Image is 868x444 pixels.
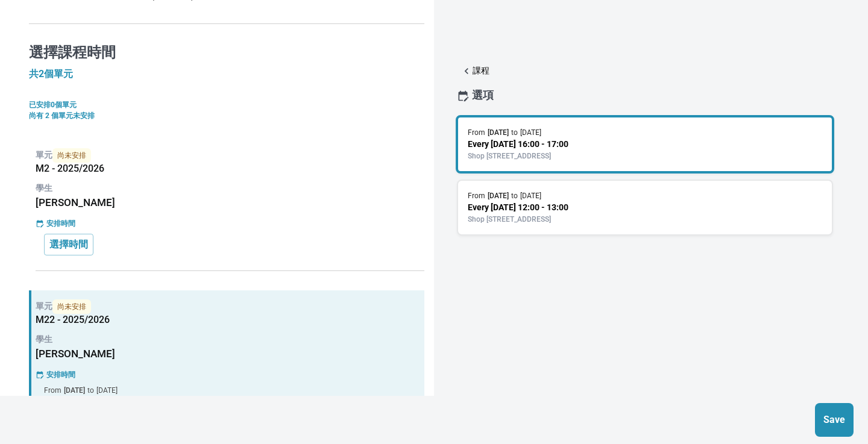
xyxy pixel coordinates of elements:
p: 課程 [473,65,489,77]
p: 已安排0個單元 [29,99,424,110]
p: Shop [STREET_ADDRESS] [468,214,822,225]
p: 選擇時間 [49,237,88,252]
p: [DATE] [520,190,541,201]
p: [DATE] [488,127,509,138]
p: 安排時間 [46,218,75,229]
p: From [468,127,485,138]
p: From [468,190,485,201]
p: Every [DATE] 12:00 - 13:00 [468,201,822,214]
h5: M22 - 2025/2026 [36,314,424,326]
p: From [44,385,61,396]
p: to [511,127,518,138]
h5: 共2個單元 [29,68,424,80]
h4: 選擇課程時間 [29,43,424,61]
button: Save [815,403,854,437]
p: 選項 [472,87,494,104]
button: 課程 [457,63,493,80]
p: [DATE] [96,385,118,396]
p: [DATE] [520,127,541,138]
span: 尚未安排 [52,148,91,163]
p: 單元 [36,148,424,163]
p: 學生 [36,333,424,346]
h6: [PERSON_NAME] [36,195,424,211]
p: to [511,190,518,201]
p: [DATE] [64,385,85,396]
p: 安排時間 [46,369,75,380]
p: 尚有 2 個單元未安排 [29,110,424,121]
p: [DATE] [488,190,509,201]
p: Every [DATE] 16:00 - 17:00 [468,138,822,151]
p: Save [821,413,848,427]
p: to [87,385,94,396]
p: 單元 [36,299,424,314]
p: 學生 [36,182,424,195]
button: 選擇時間 [44,234,93,255]
h5: M2 - 2025/2026 [36,163,424,175]
h6: [PERSON_NAME] [36,346,424,362]
p: Shop [STREET_ADDRESS] [468,151,822,161]
span: 尚未安排 [52,299,91,314]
